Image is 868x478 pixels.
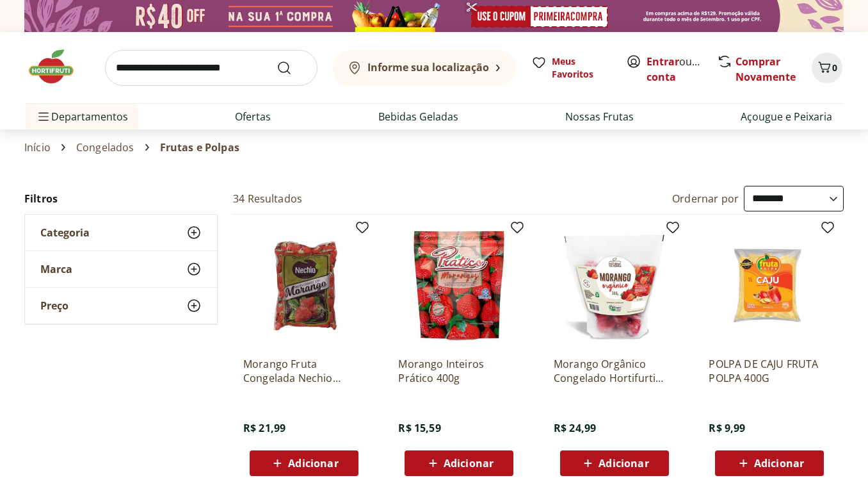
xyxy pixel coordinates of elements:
[235,109,271,124] a: Ofertas
[36,101,51,132] button: Menu
[398,225,520,347] img: Morango Inteiros Prático 400g
[832,62,837,74] span: 0
[647,54,703,85] span: ou
[25,288,217,324] button: Preço
[277,60,307,76] button: Submit Search
[40,299,68,312] span: Preço
[741,109,832,124] a: Açougue e Peixaria
[367,60,489,74] b: Informe sua localização
[250,450,358,476] button: Adicionar
[405,450,513,476] button: Adicionar
[378,109,458,124] a: Bebidas Geladas
[333,50,516,86] button: Informe sua localização
[754,458,804,468] span: Adicionar
[444,458,494,468] span: Adicionar
[554,225,675,347] img: Morango Orgânico Congelado Hortifurti Natural da Terra 300g
[565,109,634,124] a: Nossas Frutas
[25,215,217,251] button: Categoria
[25,251,217,287] button: Marca
[672,192,739,206] label: Ordernar por
[398,421,440,435] span: R$ 15,59
[36,101,128,132] span: Departamentos
[288,458,338,468] span: Adicionar
[709,421,745,435] span: R$ 9,99
[709,225,830,347] img: POLPA DE CAJU FRUTA POLPA 400G
[398,357,520,385] a: Morango Inteiros Prático 400g
[160,142,239,153] span: Frutas e Polpas
[560,450,669,476] button: Adicionar
[24,186,218,211] h2: Filtros
[812,53,842,83] button: Carrinho
[647,54,717,84] a: Criar conta
[554,421,596,435] span: R$ 24,99
[531,55,611,81] a: Meus Favoritos
[40,226,90,239] span: Categoria
[599,458,648,468] span: Adicionar
[735,54,796,84] a: Comprar Novamente
[709,357,830,385] a: POLPA DE CAJU FRUTA POLPA 400G
[24,142,51,153] a: Início
[715,450,824,476] button: Adicionar
[105,50,317,86] input: search
[40,263,72,276] span: Marca
[76,142,134,153] a: Congelados
[554,357,675,385] a: Morango Orgânico Congelado Hortifurti Natural da Terra 300g
[243,357,365,385] a: Morango Fruta Congelada Nechio 1,02kg
[233,192,302,206] h2: 34 Resultados
[26,47,90,86] img: Hortifruti
[243,225,365,347] img: Morango Fruta Congelada Nechio 1,02kg
[647,54,679,69] a: Entrar
[243,421,285,435] span: R$ 21,99
[552,55,611,81] span: Meus Favoritos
